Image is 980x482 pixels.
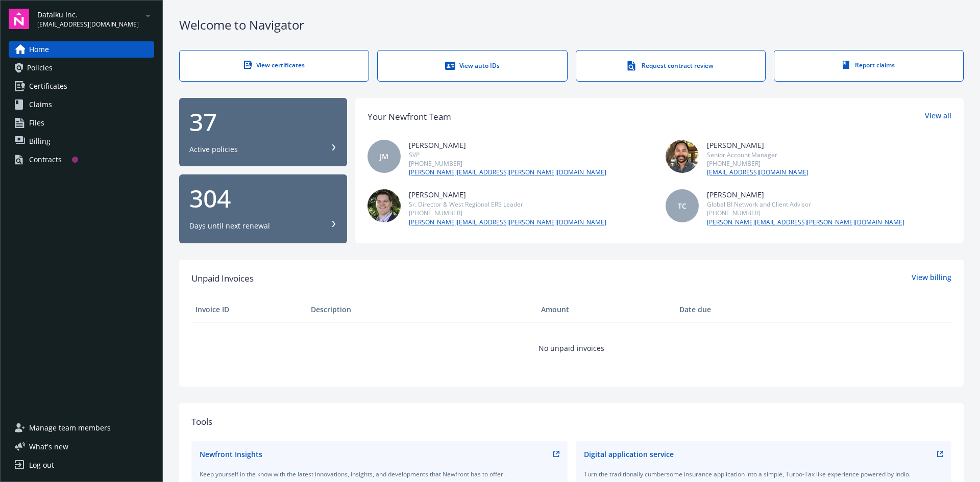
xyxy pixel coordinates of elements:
span: Billing [29,133,51,149]
button: 37Active policies [179,98,347,167]
span: Dataiku Inc. [37,9,139,20]
span: Manage team members [29,420,111,436]
a: Manage team members [9,420,154,436]
div: [PERSON_NAME] [707,140,808,150]
div: View certificates [200,61,348,69]
span: [EMAIL_ADDRESS][DOMAIN_NAME] [37,20,139,29]
div: 37 [189,110,337,134]
a: Home [9,41,154,58]
div: Keep yourself in the know with the latest innovations, insights, and developments that Newfront h... [200,470,559,478]
button: 304Days until next renewal [179,174,347,243]
th: Description [307,297,537,322]
a: View auto IDs [377,50,567,82]
div: [PERSON_NAME] [707,189,904,200]
div: Days until next renewal [189,221,270,231]
span: Files [29,115,44,131]
div: [PHONE_NUMBER] [409,159,606,168]
span: Home [29,41,49,58]
div: Your Newfront Team [367,110,451,123]
button: Dataiku Inc.[EMAIL_ADDRESS][DOMAIN_NAME]arrowDropDown [37,9,154,29]
a: Contracts [9,151,154,168]
a: Request contract review [576,50,766,82]
a: Report claims [774,50,964,82]
div: Newfront Insights [200,449,262,460]
div: [PERSON_NAME] [409,189,606,200]
div: Sr. Director & West Regional ERS Leader [409,200,606,209]
div: Digital application service [584,449,674,460]
div: SVP [409,150,606,159]
div: 304 [189,186,337,211]
div: View auto IDs [398,61,546,71]
div: Request contract review [597,61,745,71]
div: Contracts [29,151,62,168]
a: [EMAIL_ADDRESS][DOMAIN_NAME] [707,168,808,177]
div: Active policies [189,144,238,155]
a: [PERSON_NAME][EMAIL_ADDRESS][PERSON_NAME][DOMAIN_NAME] [707,218,904,227]
span: Unpaid Invoices [191,272,254,285]
span: Policies [27,60,53,76]
a: Policies [9,60,154,76]
a: View billing [912,272,951,285]
div: [PHONE_NUMBER] [409,209,606,217]
a: arrowDropDown [142,9,154,21]
a: View certificates [179,50,369,82]
div: Tools [191,415,951,428]
td: No unpaid invoices [191,322,951,374]
div: [PHONE_NUMBER] [707,159,808,168]
div: Welcome to Navigator [179,16,964,34]
a: Claims [9,96,154,113]
div: [PHONE_NUMBER] [707,209,904,217]
img: photo [666,140,699,173]
a: Files [9,115,154,131]
div: Turn the traditionally cumbersome insurance application into a simple, Turbo-Tax like experience ... [584,470,944,478]
span: JM [380,151,388,162]
a: [PERSON_NAME][EMAIL_ADDRESS][PERSON_NAME][DOMAIN_NAME] [409,168,606,177]
a: [PERSON_NAME][EMAIL_ADDRESS][PERSON_NAME][DOMAIN_NAME] [409,218,606,227]
button: What's new [9,441,85,452]
div: Report claims [795,61,943,69]
span: Claims [29,96,52,113]
span: TC [678,200,687,211]
div: Log out [29,457,54,473]
div: Global BI Network and Client Advisor [707,200,904,209]
th: Invoice ID [191,297,307,322]
div: [PERSON_NAME] [409,140,606,150]
img: photo [367,189,401,222]
div: Senior Account Manager [707,150,808,159]
span: Certificates [29,78,67,94]
th: Date due [675,297,791,322]
a: View all [925,110,951,123]
a: Billing [9,133,154,149]
span: What ' s new [29,441,68,452]
th: Amount [537,297,675,322]
img: navigator-logo.svg [9,9,29,29]
a: Certificates [9,78,154,94]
